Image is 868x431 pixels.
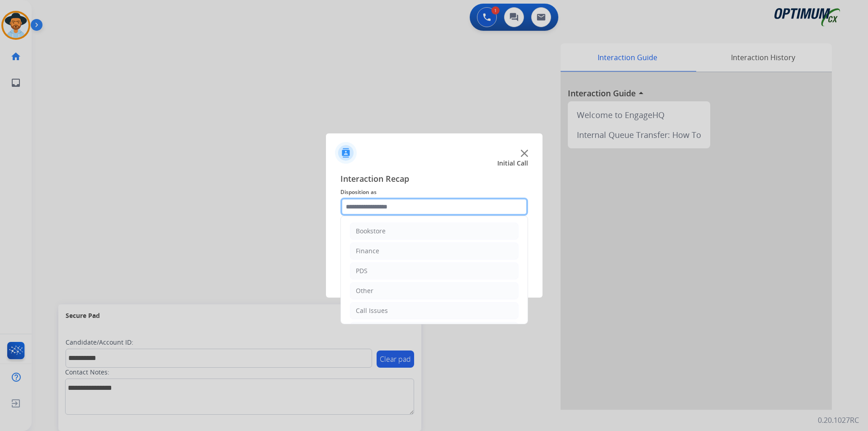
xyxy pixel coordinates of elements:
span: Interaction Recap [340,172,528,187]
div: Other [356,286,373,295]
span: Initial Call [497,159,528,168]
div: PDS [356,266,368,275]
div: Finance [356,246,379,256]
div: Bookstore [356,227,386,236]
img: contactIcon [335,142,357,164]
span: Disposition as [340,187,528,198]
p: 0.20.1027RC [818,415,859,426]
div: Call Issues [356,306,388,315]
